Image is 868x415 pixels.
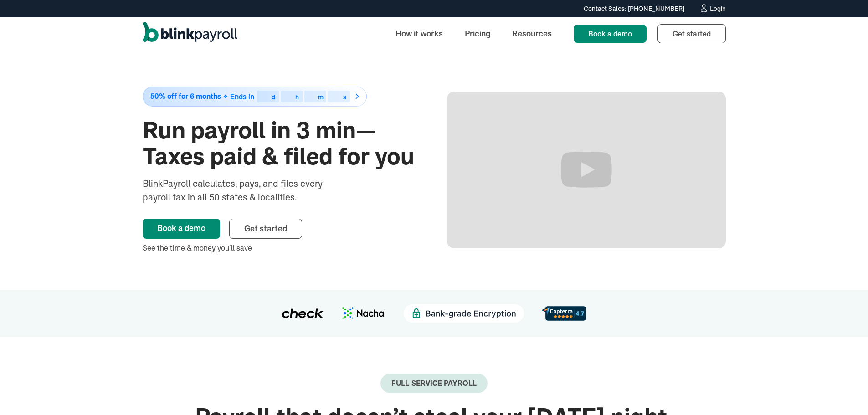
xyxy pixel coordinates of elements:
span: Ends in [230,92,254,101]
img: d56c0860-961d-46a8-819e-eda1494028f8.svg [542,306,586,320]
a: Get started [657,24,726,43]
a: Book a demo [143,219,220,239]
div: d [272,94,275,100]
span: 50% off for 6 months [150,92,221,100]
a: home [143,22,237,46]
div: BlinkPayroll calculates, pays, and files every payroll tax in all 50 states & localities. [143,177,347,204]
iframe: Run Payroll in 3 min with BlinkPayroll [447,92,726,248]
h1: Run payroll in 3 min—Taxes paid & filed for you [143,118,421,169]
span: Get started [244,223,287,234]
a: Get started [229,219,302,239]
span: Book a demo [588,29,632,38]
div: m [318,94,324,100]
div: See the time & money you’ll save [143,242,421,253]
div: Contact Sales: [PHONE_NUMBER] [584,4,684,14]
a: Resources [505,24,559,43]
div: Login [710,5,726,12]
a: Login [699,4,726,14]
a: 50% off for 6 monthsEnds indhms [143,87,421,107]
a: How it works [388,24,450,43]
div: s [343,94,346,100]
span: Get started [673,29,711,38]
div: h [295,94,299,100]
a: Book a demo [574,25,647,43]
div: Full-Service payroll [391,379,477,388]
a: Pricing [457,24,498,43]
